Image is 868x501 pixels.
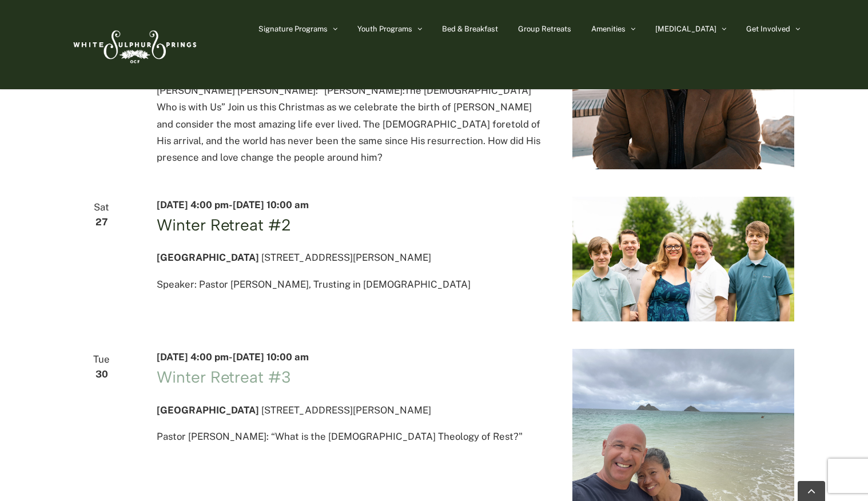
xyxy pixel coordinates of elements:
[655,25,716,33] span: [MEDICAL_DATA]
[157,351,309,363] time: -
[74,351,129,368] span: Tue
[357,25,412,33] span: Youth Programs
[518,25,571,33] span: Group Retreats
[157,199,229,210] span: [DATE] 4:00 pm
[572,197,794,321] img: rob olson family
[157,276,545,293] p: Speaker: Pastor [PERSON_NAME], Trusting in [DEMOGRAPHIC_DATA]
[233,199,309,210] span: [DATE] 10:00 am
[68,18,200,71] img: White Sulphur Springs Logo
[591,25,626,33] span: Amenities
[157,215,290,234] a: Winter Retreat #2
[157,252,259,263] span: [GEOGRAPHIC_DATA]
[258,25,328,33] span: Signature Programs
[157,351,229,363] span: [DATE] 4:00 pm
[74,214,129,230] span: 27
[157,199,309,210] time: -
[261,252,431,263] span: [STREET_ADDRESS][PERSON_NAME]
[746,25,790,33] span: Get Involved
[442,25,498,33] span: Bed & Breakfast
[157,428,545,445] p: Pastor [PERSON_NAME]: “What is the [DEMOGRAPHIC_DATA] Theology of Rest?"
[157,367,290,387] a: Winter Retreat #3
[157,82,545,166] p: [PERSON_NAME] [PERSON_NAME]: “[PERSON_NAME]:The [DEMOGRAPHIC_DATA] Who is with Us” Join us this C...
[157,404,259,416] span: [GEOGRAPHIC_DATA]
[74,366,129,383] span: 30
[261,404,431,416] span: [STREET_ADDRESS][PERSON_NAME]
[233,351,309,363] span: [DATE] 10:00 am
[74,199,129,216] span: Sat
